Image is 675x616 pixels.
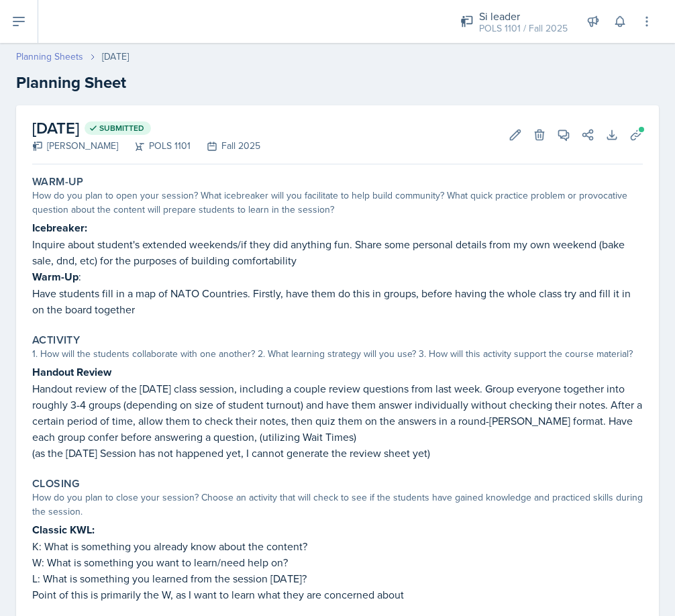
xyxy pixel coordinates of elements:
[32,175,84,189] label: Warm-Up
[32,380,643,445] p: Handout review of the [DATE] class session, including a couple review questions from last week. G...
[118,139,191,153] div: POLS 1101
[32,347,643,361] div: 1. How will the students collaborate with one another? 2. What learning strategy will you use? 3....
[32,570,643,586] p: L: What is something you learned from the session [DATE]?
[32,269,79,285] strong: Warm-Up
[32,268,643,285] p: :
[32,445,643,461] p: (as the [DATE] Session has not happened yet, I cannot generate the review sheet yet)
[32,236,643,268] p: Inquire about student's extended weekends/if they did anything fun. Share some personal details f...
[99,123,144,134] span: Submitted
[16,70,659,95] h2: Planning Sheet
[32,554,643,570] p: W: What is something you want to learn/need help on?
[32,189,643,217] div: How do you plan to open your session? What icebreaker will you facilitate to help build community...
[32,220,87,236] strong: Icebreaker:
[479,8,568,24] div: Si leader
[32,116,260,140] h2: [DATE]
[32,333,80,347] label: Activity
[16,50,83,64] a: Planning Sheets
[32,285,643,317] p: Have students fill in a map of NATO Countries. Firstly, have them do this in groups, before havin...
[32,538,643,554] p: K: What is something you already know about the content?
[479,21,568,36] div: POLS 1101 / Fall 2025
[32,586,643,603] p: Point of this is primarily the W, as I want to learn what they are concerned about
[32,364,111,380] strong: Handout Review
[32,491,643,519] div: How do you plan to close your session? Choose an activity that will check to see if the students ...
[32,477,80,491] label: Closing
[32,522,95,537] strong: Classic KWL:
[191,139,260,153] div: Fall 2025
[102,50,129,64] div: [DATE]
[32,139,118,153] div: [PERSON_NAME]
